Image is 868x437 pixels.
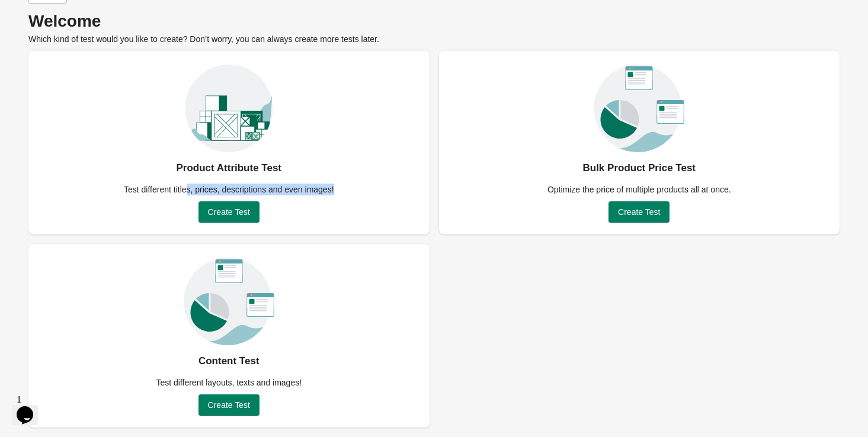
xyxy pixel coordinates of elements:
div: Which kind of test would you like to create? Don’t worry, you can always create more tests later. [28,15,840,45]
div: Test different layouts, texts and images! [149,377,309,388]
span: Create Test [208,400,250,410]
button: Create Test [608,201,670,223]
p: Welcome [28,15,840,27]
div: Content Test [198,352,260,371]
iframe: chat widget [12,390,50,425]
span: Create Test [618,207,660,217]
span: Create Test [208,207,250,217]
div: Product Attribute Test [176,159,281,178]
div: Test different titles, prices, descriptions and even images! [117,184,341,195]
button: Create Test [198,201,260,223]
div: Bulk Product Price Test [582,159,696,178]
div: Optimize the price of multiple products all at once. [540,184,738,195]
button: Create Test [198,394,260,416]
